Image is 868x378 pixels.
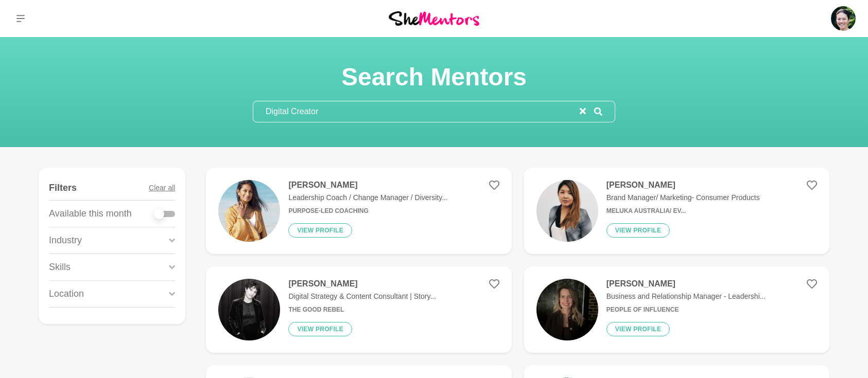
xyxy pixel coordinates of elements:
[606,192,760,203] p: Brand Manager/ Marketing- Consumer Products
[389,11,479,25] img: She Mentors Logo
[206,168,511,254] a: [PERSON_NAME]Leadership Coach / Change Manager / Diversity...Purpose-Led CoachingView profile
[253,101,580,122] input: Search mentors
[49,233,82,247] p: Industry
[524,266,829,353] a: [PERSON_NAME]Business and Relationship Manager - Leadershi...People of InfluenceView profile
[206,266,511,353] a: [PERSON_NAME]Digital Strategy & Content Consultant | Story...The Good RebelView profile
[288,291,436,302] p: Digital Strategy & Content Consultant | Story...
[288,180,447,190] h4: [PERSON_NAME]
[253,62,615,93] h1: Search Mentors
[49,260,71,274] p: Skills
[288,207,447,215] h6: Purpose-Led Coaching
[49,182,77,194] h4: Filters
[606,306,766,314] h6: People of Influence
[831,6,856,31] img: Roselynn Unson
[288,279,436,289] h4: [PERSON_NAME]
[49,287,84,301] p: Location
[606,279,766,289] h4: [PERSON_NAME]
[49,207,132,221] p: Available this month
[288,306,436,314] h6: The Good Rebel
[288,192,447,203] p: Leadership Coach / Change Manager / Diversity...
[536,180,598,242] img: 5b57abae4ea46b8973ab883b10e61da586775426-1000x1600.png
[218,180,280,242] img: 55e0ed57f3ba5424a5660e136578c55d23bb18a6-3239x4319.jpg
[606,291,766,302] p: Business and Relationship Manager - Leadershi...
[606,207,760,215] h6: Meluka Australia/ Ev...
[288,223,352,238] button: View profile
[524,168,829,254] a: [PERSON_NAME]Brand Manager/ Marketing- Consumer ProductsMeluka Australia/ Ev...View profile
[218,279,280,340] img: 1044fa7e6122d2a8171cf257dcb819e56f039831-1170x656.jpg
[288,322,352,336] button: View profile
[536,279,598,340] img: 4f8ac3869a007e0d1b6b374d8a6623d966617f2f-3024x4032.jpg
[606,223,670,238] button: View profile
[149,176,175,200] button: Clear all
[606,180,760,190] h4: [PERSON_NAME]
[606,322,670,336] button: View profile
